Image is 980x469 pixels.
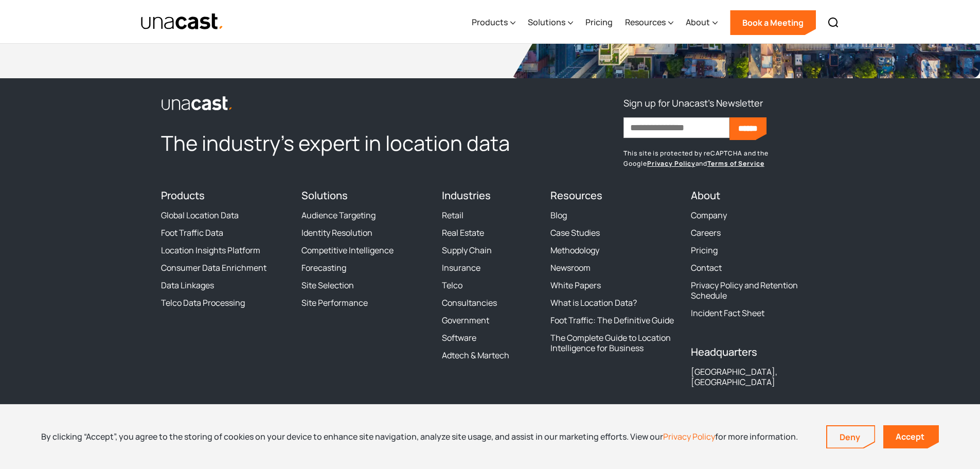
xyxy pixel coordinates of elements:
[686,2,718,44] div: About
[301,263,346,273] a: Forecasting
[472,16,508,28] div: Products
[623,148,819,169] p: This site is protected by reCAPTCHA and the Google and
[161,210,239,220] a: Global Location Data
[301,210,376,220] a: Audience Targeting
[691,367,819,387] div: [GEOGRAPHIC_DATA], [GEOGRAPHIC_DATA]
[550,228,600,238] a: Case Studies
[691,189,819,202] h4: About
[623,95,763,111] h3: Sign up for Unacast's Newsletter
[550,210,567,220] a: Blog
[691,263,722,273] a: Contact
[301,298,368,308] a: Site Performance
[442,280,462,290] a: Telco
[686,16,710,28] div: About
[647,159,696,168] a: Privacy Policy
[161,263,266,273] a: Consumer Data Enrichment
[625,2,673,44] div: Resources
[827,426,875,448] a: Deny
[691,308,764,318] a: Incident Fact Sheet
[730,10,816,35] a: Book a Meeting
[691,245,718,255] a: Pricing
[472,2,515,44] div: Products
[301,188,348,202] a: Solutions
[691,346,819,358] h4: Headquarters
[550,263,591,273] a: Newsroom
[161,96,233,111] img: Unacast logo
[140,13,224,31] a: home
[550,280,601,290] a: White Papers
[528,16,565,28] div: Solutions
[301,280,354,290] a: Site Selection
[827,16,840,29] img: Search icon
[442,350,509,360] a: Adtech & Martech
[550,315,674,325] a: Foot Traffic: The Definitive Guide
[161,130,538,157] h2: The industry’s expert in location data
[140,13,224,31] img: Unacast text logo
[528,2,573,44] div: Solutions
[161,228,223,238] a: Foot Traffic Data
[691,210,727,220] a: Company
[161,298,245,308] a: Telco Data Processing
[442,298,497,308] a: Consultancies
[550,245,599,255] a: Methodology
[663,431,715,442] a: Privacy Policy
[161,188,205,202] a: Products
[442,228,484,238] a: Real Estate
[161,280,214,290] a: Data Linkages
[691,280,819,301] a: Privacy Policy and Retention Schedule
[161,95,538,111] a: link to the homepage
[550,189,679,202] h4: Resources
[442,189,538,202] h4: Industries
[301,228,372,238] a: Identity Resolution
[883,425,939,448] a: Accept
[442,263,480,273] a: Insurance
[301,245,394,255] a: Competitive Intelligence
[442,210,464,220] a: Retail
[691,228,721,238] a: Careers
[442,333,476,343] a: Software
[707,159,764,168] a: Terms of Service
[550,298,637,308] a: What is Location Data?
[442,315,489,325] a: Government
[442,245,492,255] a: Supply Chain
[161,245,260,255] a: Location Insights Platform
[585,2,613,44] a: Pricing
[625,16,666,28] div: Resources
[41,431,798,442] div: By clicking “Accept”, you agree to the storing of cookies on your device to enhance site navigati...
[550,333,679,353] a: The Complete Guide to Location Intelligence for Business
